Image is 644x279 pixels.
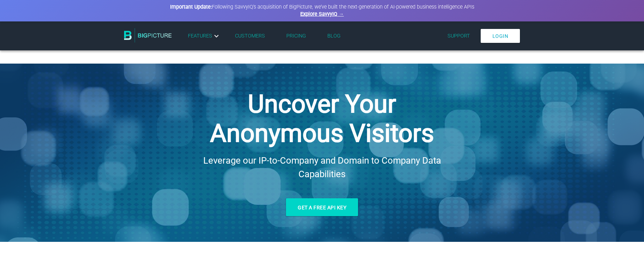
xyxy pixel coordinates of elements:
[286,198,358,216] a: Get a free API key
[188,154,456,181] h2: Leverage our IP-to-Company and Domain to Company Data Capabilities
[124,28,172,43] img: BigPicture.io
[188,89,456,148] h1: Uncover Your Anonymous Visitors
[481,29,520,43] a: Login
[188,32,221,40] a: Features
